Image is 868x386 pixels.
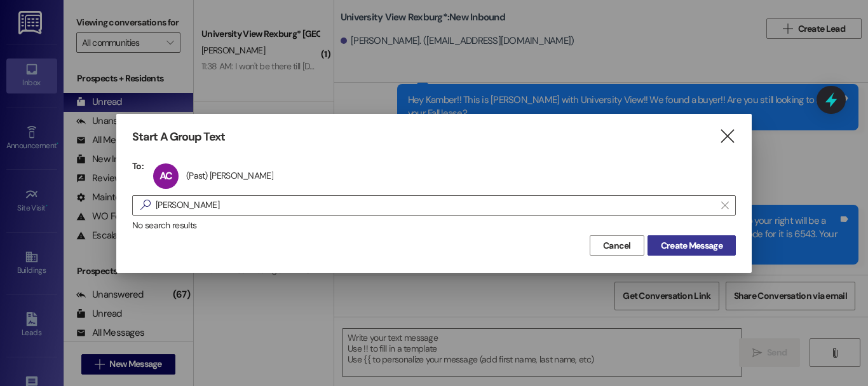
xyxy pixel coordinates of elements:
[132,160,144,172] h3: To:
[159,169,172,183] span: AC
[661,239,722,252] span: Create Message
[135,198,156,212] i: 
[721,200,728,210] i: 
[156,196,715,214] input: Search for any contact or apartment
[590,235,644,256] button: Cancel
[715,196,735,215] button: Clear text
[186,170,273,181] div: (Past) [PERSON_NAME]
[648,235,736,256] button: Create Message
[132,219,736,232] div: No search results
[719,130,736,143] i: 
[603,239,631,252] span: Cancel
[132,130,225,144] h3: Start A Group Text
